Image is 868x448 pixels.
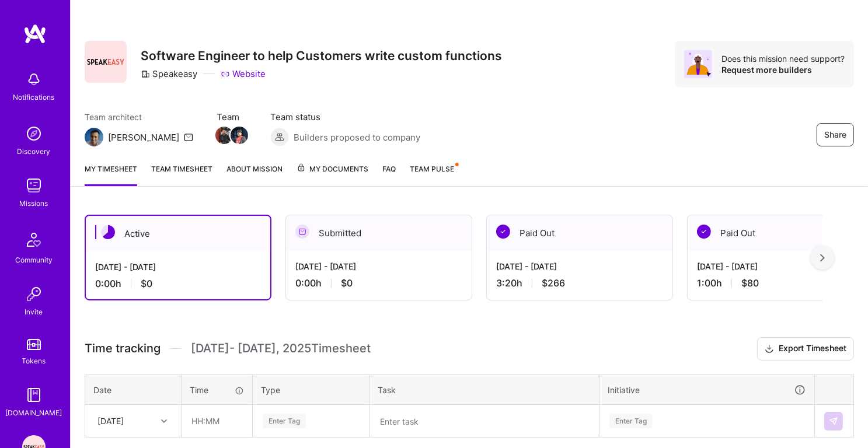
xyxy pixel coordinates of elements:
img: right [820,254,825,262]
span: [DATE] - [DATE] , 2025 Timesheet [191,341,371,356]
span: Builders proposed to company [294,131,420,143]
img: Invite [22,282,46,306]
i: icon Download [765,343,774,355]
span: $0 [141,278,152,290]
div: [DOMAIN_NAME] [6,407,62,419]
img: Active [101,225,115,239]
img: teamwork [22,174,46,197]
div: 3:20 h [496,277,663,289]
img: Community [20,226,48,254]
div: Speakeasy [141,68,197,80]
img: Team Architect [85,128,103,146]
div: 1:00 h [697,277,864,289]
a: My Documents [297,163,368,186]
img: Avatar [684,50,712,78]
div: Community [15,254,53,266]
div: [DATE] [97,415,124,427]
div: [DATE] - [DATE] [496,260,663,272]
a: Team Pulse [410,163,458,186]
input: HH:MM [182,405,252,436]
div: Request more builders [721,64,845,75]
img: Builders proposed to company [270,128,289,146]
span: Team status [270,111,420,123]
i: icon Chevron [161,418,167,424]
div: 0:00 h [95,278,261,290]
span: Team Pulse [410,164,454,173]
a: Team Member Avatar [232,125,247,145]
a: Team timesheet [151,163,212,186]
div: [DATE] - [DATE] [295,260,462,272]
th: Type [253,374,369,405]
img: Paid Out [496,225,510,239]
img: guide book [22,383,46,407]
span: My Documents [297,163,368,176]
span: Team [217,111,247,123]
img: Team Member Avatar [231,127,248,144]
div: Initiative [608,383,806,397]
span: $266 [542,277,565,289]
button: Share [817,123,854,146]
div: Discovery [18,145,51,157]
div: Time [190,384,244,396]
i: icon Mail [184,132,193,142]
th: Date [85,374,182,405]
div: Notifications [13,91,55,103]
div: Does this mission need support? [721,53,845,64]
div: [DATE] - [DATE] [697,260,864,272]
a: About Mission [226,163,283,186]
h3: Software Engineer to help Customers write custom functions [141,48,502,63]
span: Time tracking [85,341,161,356]
img: Submit [829,416,838,426]
button: Export Timesheet [757,337,854,360]
a: FAQ [382,163,396,186]
div: [DATE] - [DATE] [95,261,261,273]
span: Share [824,129,846,141]
i: icon CompanyGray [141,69,150,79]
span: Team architect [85,111,193,123]
div: Invite [25,306,43,318]
div: Missions [20,197,48,209]
div: [PERSON_NAME] [108,131,179,143]
div: Enter Tag [263,412,306,430]
a: Team Member Avatar [217,125,232,145]
img: bell [22,68,46,91]
div: Enter Tag [609,412,653,430]
div: 0:00 h [295,277,462,289]
th: Task [369,374,599,405]
div: Active [86,216,270,251]
img: Submitted [295,225,309,239]
img: discovery [22,122,46,145]
a: Website [221,68,266,80]
div: Paid Out [487,215,672,251]
img: Paid Out [697,225,711,239]
img: Team Member Avatar [215,127,233,144]
img: tokens [27,339,41,350]
span: $80 [741,277,759,289]
img: logo [23,23,47,44]
img: Company Logo [85,41,127,83]
div: Tokens [22,355,46,367]
div: Submitted [286,215,472,251]
a: My timesheet [85,163,137,186]
span: $0 [341,277,353,289]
